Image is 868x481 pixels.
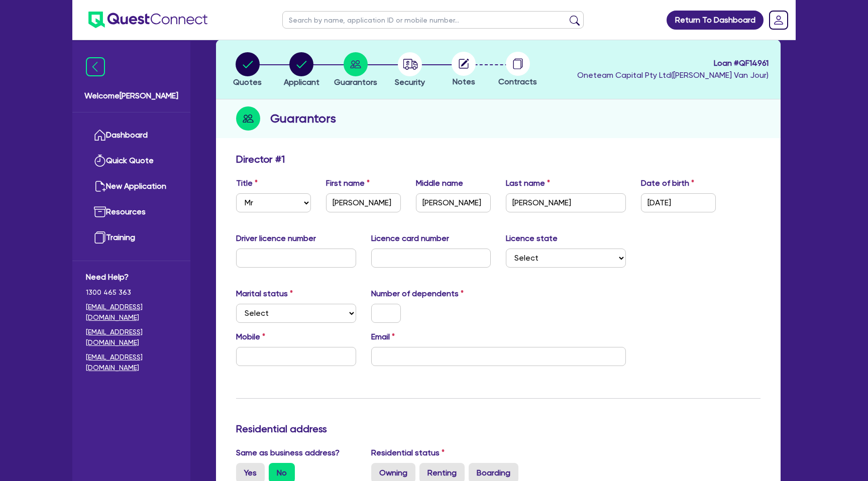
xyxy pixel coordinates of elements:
[236,447,340,459] label: Same as business address?
[86,271,177,283] span: Need Help?
[506,177,550,189] label: Last name
[94,231,106,244] img: training
[577,57,769,69] span: Loan # QF14961
[236,331,265,343] label: Mobile
[641,193,716,212] input: DD / MM / YYYY
[236,177,258,189] label: Title
[395,77,425,87] span: Security
[283,52,320,89] button: Applicant
[233,52,262,89] button: Quotes
[86,123,177,148] a: Dashboard
[94,206,106,218] img: resources
[453,77,475,86] span: Notes
[371,288,464,300] label: Number of dependents
[334,77,377,87] span: Guarantors
[94,180,106,192] img: new-application
[334,52,378,89] button: Guarantors
[236,153,285,165] h3: Director # 1
[84,90,178,102] span: Welcome [PERSON_NAME]
[236,232,316,245] label: Driver licence number
[284,77,319,87] span: Applicant
[233,77,262,87] span: Quotes
[94,155,106,167] img: quick-quote
[270,109,336,128] h2: Guarantors
[641,177,694,189] label: Date of birth
[86,302,177,323] a: [EMAIL_ADDRESS][DOMAIN_NAME]
[86,287,177,298] span: 1300 465 363
[282,11,584,29] input: Search by name, application ID or mobile number...
[394,52,425,89] button: Security
[236,106,260,131] img: step-icon
[371,232,449,245] label: Licence card number
[236,288,293,300] label: Marital status
[326,177,370,189] label: First name
[577,70,769,80] span: Oneteam Capital Pty Ltd ( [PERSON_NAME] Van Jour )
[88,12,207,28] img: quest-connect-logo-blue
[667,11,764,30] a: Return To Dashboard
[416,177,463,189] label: Middle name
[371,331,395,343] label: Email
[86,174,177,199] a: New Application
[86,199,177,225] a: Resources
[86,225,177,251] a: Training
[498,77,537,86] span: Contracts
[86,327,177,348] a: [EMAIL_ADDRESS][DOMAIN_NAME]
[236,423,761,435] h3: Residential address
[766,7,792,33] a: Dropdown toggle
[506,232,558,245] label: Licence state
[86,57,105,76] img: icon-menu-close
[371,447,445,459] label: Residential status
[86,148,177,174] a: Quick Quote
[86,352,177,373] a: [EMAIL_ADDRESS][DOMAIN_NAME]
